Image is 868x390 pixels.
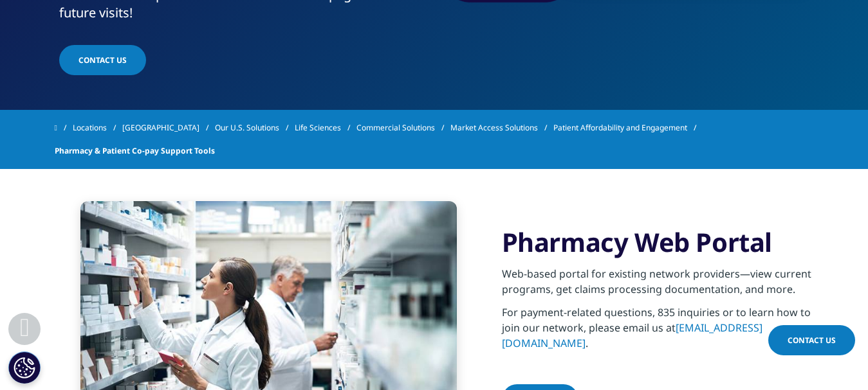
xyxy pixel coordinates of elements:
[768,325,855,355] a: Contact Us
[73,116,122,139] a: Locations
[502,305,814,359] p: For payment-related questions, 835 inquiries or to learn how to join our network, please email us...
[502,226,814,258] h3: Pharmacy Web Portal
[55,139,215,163] span: Pharmacy & Patient Co-pay Support Tools
[122,116,215,139] a: [GEOGRAPHIC_DATA]
[295,116,356,139] a: Life Sciences
[502,321,762,350] a: [EMAIL_ADDRESS][DOMAIN_NAME]
[215,116,295,139] a: Our U.S. Solutions
[450,116,553,139] a: Market Access Solutions
[502,266,814,305] p: Web-based portal for existing network providers—view current programs, get claims processing docu...
[356,116,450,139] a: Commercial Solutions
[553,116,703,139] a: Patient Affordability and Engagement
[59,45,146,75] a: Contact Us
[788,335,836,346] span: Contact Us
[78,55,127,66] span: Contact Us
[8,351,41,384] button: Cookies Settings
